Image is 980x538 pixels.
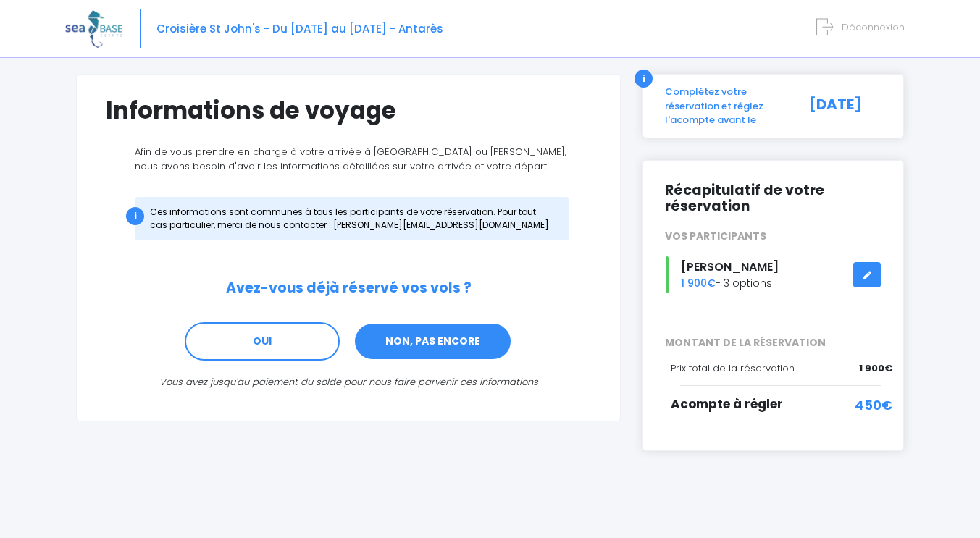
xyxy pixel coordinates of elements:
[126,207,144,225] div: i
[671,395,783,413] span: Acompte à régler
[842,20,905,34] span: Déconnexion
[671,361,795,375] span: Prix total de la réservation
[793,85,892,127] div: [DATE]
[159,375,538,389] i: Vous avez jusqu'au paiement du solde pour nous faire parvenir ces informations
[106,145,591,173] p: Afin de vous prendre en charge à votre arrivée à [GEOGRAPHIC_DATA] ou [PERSON_NAME], nous avons b...
[106,280,591,297] h2: Avez-vous déjà réservé vos vols ?
[665,182,881,216] h2: Récapitulatif de votre réservation
[106,96,591,125] h1: Informations de voyage
[681,259,779,275] span: [PERSON_NAME]
[135,197,569,240] div: Ces informations sont communes à tous les participants de votre réservation. Pour tout cas partic...
[654,229,892,244] div: VOS PARTICIPANTS
[859,361,892,376] span: 1 900€
[353,322,512,361] a: NON, PAS ENCORE
[635,70,653,88] div: i
[855,395,892,415] span: 450€
[185,322,340,361] a: OUI
[681,276,716,290] span: 1 900€
[156,21,443,36] span: Croisière St John's - Du [DATE] au [DATE] - Antarès
[654,335,892,350] span: MONTANT DE LA RÉSERVATION
[654,256,892,293] div: - 3 options
[654,85,793,127] div: Complétez votre réservation et réglez l'acompte avant le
